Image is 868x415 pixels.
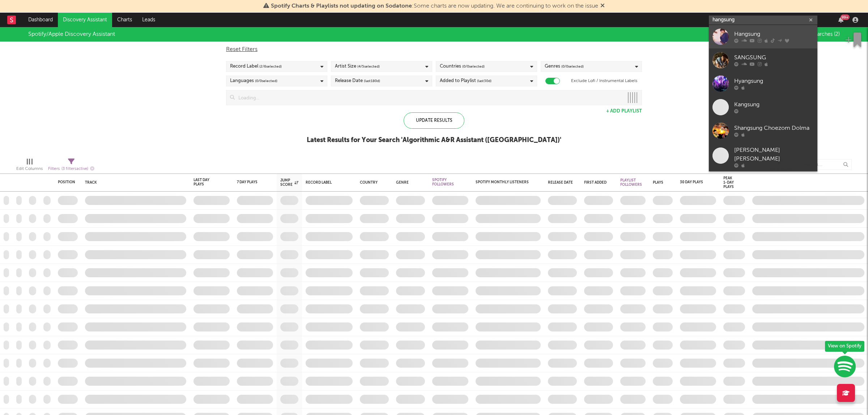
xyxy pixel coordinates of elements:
span: ( 2 / 6 selected) [259,62,282,71]
div: Shangsung Choezom Dolma [734,124,814,133]
div: 30 Day Plays [680,180,705,184]
a: SANGSUNG [709,48,817,72]
span: : Some charts are now updating. We are continuing to work on the issue [271,3,598,9]
div: Plays [653,180,663,185]
span: ( 2 ) [834,32,840,37]
div: Filters(3 filters active) [48,155,94,176]
div: Languages [230,77,277,85]
div: 99 + [841,14,850,20]
div: Hyangsung [734,77,814,86]
a: Kangsung [709,95,817,119]
span: ( 4 / 5 selected) [357,62,380,71]
a: Charts [112,13,137,27]
span: Spotify Charts & Playlists not updating on Sodatone [271,3,412,9]
div: [PERSON_NAME] [PERSON_NAME] [734,146,814,163]
span: Dismiss [600,3,605,9]
div: 7 Day Plays [237,180,262,184]
div: Spotify/Apple Discovery Assistant [28,30,115,39]
div: Spotify Followers [432,178,458,187]
div: Edit Columns [16,155,43,176]
div: Release Date [335,77,380,85]
span: ( 0 / 0 selected) [255,77,277,85]
span: ( 3 filters active) [61,167,88,171]
div: Track [85,180,183,185]
div: Edit Columns [16,164,43,173]
div: Added to Playlist [440,77,492,85]
div: Genre [396,180,421,185]
a: Leads [137,13,160,27]
div: Artist Size [335,62,380,71]
label: Exclude Lofi / Instrumental Labels [571,77,637,85]
input: Loading... [235,90,624,105]
div: View on Spotify [825,341,864,352]
span: ( 0 / 0 selected) [462,62,485,71]
span: Saved Searches [796,32,840,37]
div: Reset Filters [226,45,642,54]
div: Peak 1-Day Plays [723,176,734,189]
span: ( 0 / 0 selected) [561,62,584,71]
div: Filters [48,164,94,174]
div: Countries [440,62,485,71]
div: Record Label [306,180,349,185]
div: Update Results [404,112,464,129]
div: Country [360,180,385,185]
a: Hyangsung [709,72,817,95]
a: [PERSON_NAME] [PERSON_NAME] [709,142,817,171]
input: Search... [797,159,852,170]
div: Release Date [548,180,573,185]
a: Shangsung Choezom Dolma [709,119,817,142]
div: First Added [584,180,609,185]
div: Last Day Plays [193,178,219,187]
div: Kangsung [734,100,814,109]
button: 99+ [838,17,843,23]
div: Record Label [230,62,282,71]
a: Dashboard [23,13,58,27]
span: (last 30 d) [477,77,492,85]
a: Discovery Assistant [58,13,112,27]
div: Jump Score [280,178,298,187]
button: + Add Playlist [606,109,642,114]
div: Latest Results for Your Search ' Algorithmic A&R Assistant ([GEOGRAPHIC_DATA]) ' [307,136,561,145]
div: Hangsung [734,30,814,39]
div: SANGSUNG [734,54,814,62]
input: Search for artists [709,16,817,25]
span: (last 180 d) [364,77,380,85]
div: Position [58,180,75,184]
a: Hangsung [709,25,817,48]
div: Spotify Monthly Listeners [476,180,530,184]
div: Genres [545,62,584,71]
div: Playlist Followers [620,178,642,187]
